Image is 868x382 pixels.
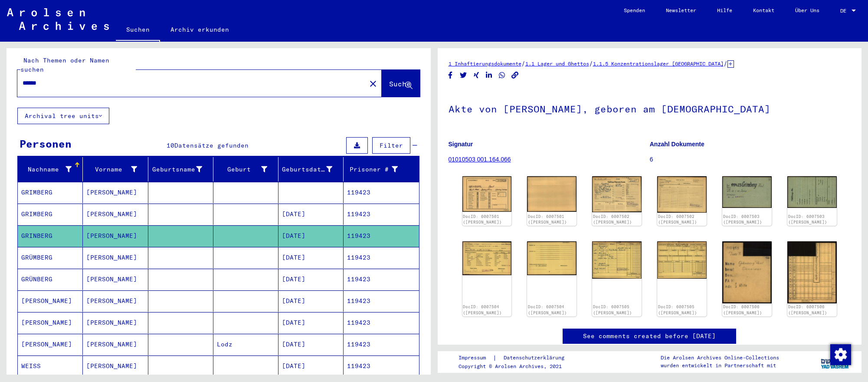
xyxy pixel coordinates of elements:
[525,60,589,67] a: 1.1 Lager und Ghettos
[724,59,727,67] span: /
[449,141,473,148] b: Signatur
[21,165,72,174] div: Nachname
[18,204,83,225] mat-cell: GRIMBERG
[589,59,593,67] span: /
[344,157,419,181] mat-header-cell: Prisoner #
[282,162,343,176] div: Geburtsdatum
[167,142,174,149] span: 10
[592,241,642,279] img: 001.jpg
[344,312,419,333] mat-cell: 119423
[18,225,83,247] mat-cell: GRINBERG
[527,241,576,275] img: 002.jpg
[347,165,397,174] div: Prisoner #
[788,304,827,315] a: DocID: 6007506 ([PERSON_NAME])
[459,362,575,370] p: Copyright © Arolsen Archives, 2021
[18,157,83,181] mat-header-cell: Nachname
[83,225,148,247] mat-cell: [PERSON_NAME]
[787,176,837,208] img: 002.jpg
[497,353,575,362] a: Datenschutzerklärung
[282,165,332,174] div: Geburtsdatum
[83,269,148,290] mat-cell: [PERSON_NAME]
[498,70,507,81] button: Share on WhatsApp
[650,141,704,148] b: Anzahl Dokumente
[830,344,851,365] div: Zustimmung ändern
[148,157,213,181] mat-header-cell: Geburtsname
[830,344,851,365] img: Zustimmung ändern
[819,351,852,372] img: yv_logo.png
[86,162,147,176] div: Vorname
[83,182,148,203] mat-cell: [PERSON_NAME]
[364,75,382,92] button: Clear
[344,204,419,225] mat-cell: 119423
[459,353,575,362] div: |
[511,70,520,81] button: Copy link
[344,269,419,290] mat-cell: 119423
[278,225,344,247] mat-cell: [DATE]
[459,353,493,362] a: Impressum
[21,162,82,176] div: Nachname
[83,290,148,312] mat-cell: [PERSON_NAME]
[152,162,213,176] div: Geburtsname
[661,354,779,362] p: Die Arolsen Archives Online-Collections
[83,247,148,268] mat-cell: [PERSON_NAME]
[278,269,344,290] mat-cell: [DATE]
[278,247,344,268] mat-cell: [DATE]
[583,332,716,341] a: See comments created before [DATE]
[86,165,137,174] div: Vorname
[658,304,697,315] a: DocID: 6007505 ([PERSON_NAME])
[18,182,83,203] mat-cell: GRIMBERG
[18,356,83,377] mat-cell: WEISS
[485,70,494,81] button: Share on LinkedIn
[658,214,697,225] a: DocID: 6007502 ([PERSON_NAME])
[83,157,148,181] mat-header-cell: Vorname
[787,241,837,303] img: 002.jpg
[446,70,455,81] button: Share on Facebook
[368,79,378,89] mat-icon: close
[344,290,419,312] mat-cell: 119423
[528,214,567,225] a: DocID: 6007501 ([PERSON_NAME])
[472,70,481,81] button: Share on Xing
[723,304,762,315] a: DocID: 6007506 ([PERSON_NAME])
[840,8,850,14] span: DE
[593,304,632,315] a: DocID: 6007505 ([PERSON_NAME])
[18,312,83,333] mat-cell: [PERSON_NAME]
[20,56,109,73] mat-label: Nach Themen oder Namen suchen
[723,214,762,225] a: DocID: 6007503 ([PERSON_NAME])
[152,165,202,174] div: Geburtsname
[18,290,83,312] mat-cell: [PERSON_NAME]
[722,241,772,303] img: 001.jpg
[213,334,278,355] mat-cell: Lodz
[18,247,83,268] mat-cell: GRÜMBERG
[17,108,109,124] button: Archival tree units
[7,8,109,30] img: Arolsen_neg.svg
[160,19,239,40] a: Archiv erkunden
[278,204,344,225] mat-cell: [DATE]
[521,59,525,67] span: /
[449,60,521,67] a: 1 Inhaftierungsdokumente
[463,214,502,225] a: DocID: 6007501 ([PERSON_NAME])
[449,89,851,127] h1: Akte von [PERSON_NAME], geboren am [DEMOGRAPHIC_DATA]
[528,304,567,315] a: DocID: 6007504 ([PERSON_NAME])
[657,176,707,213] img: 002.jpg
[788,214,827,225] a: DocID: 6007503 ([PERSON_NAME])
[661,362,779,369] p: wurden entwickelt in Partnerschaft mit
[278,334,344,355] mat-cell: [DATE]
[217,165,267,174] div: Geburt‏
[344,356,419,377] mat-cell: 119423
[462,241,512,275] img: 001.jpg
[217,162,278,176] div: Geburt‏
[593,60,724,67] a: 1.1.5 Konzentrationslager [GEOGRAPHIC_DATA]
[382,70,420,97] button: Suche
[18,269,83,290] mat-cell: GRÜNBERG
[83,356,148,377] mat-cell: [PERSON_NAME]
[592,176,642,212] img: 001.jpg
[459,70,468,81] button: Share on Twitter
[83,334,148,355] mat-cell: [PERSON_NAME]
[389,79,411,88] span: Suche
[372,137,410,154] button: Filter
[116,19,160,42] a: Suchen
[347,162,408,176] div: Prisoner #
[380,142,403,149] span: Filter
[344,182,419,203] mat-cell: 119423
[278,290,344,312] mat-cell: [DATE]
